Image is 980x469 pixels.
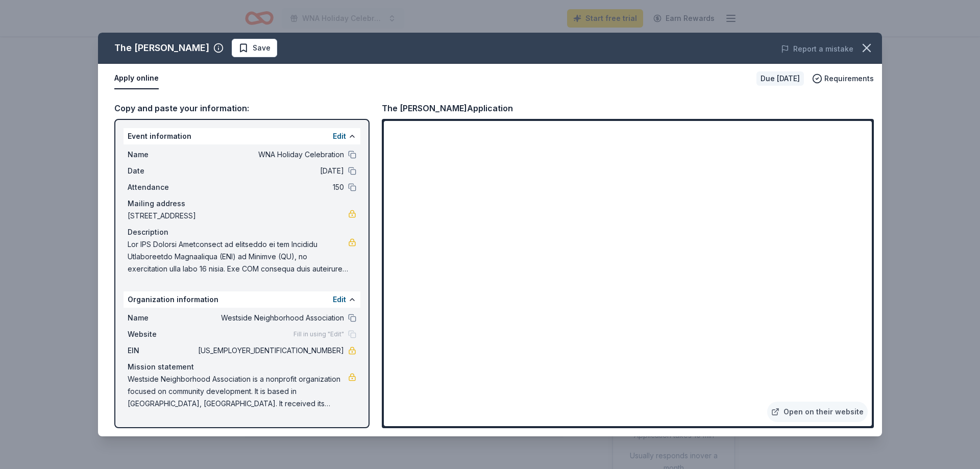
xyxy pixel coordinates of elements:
button: Apply online [114,68,159,89]
span: Name [128,149,196,161]
span: [STREET_ADDRESS] [128,210,348,222]
span: EIN [128,344,196,357]
button: Requirements [812,72,874,85]
button: Report a mistake [781,43,853,55]
span: [DATE] [196,165,344,177]
span: Website [128,328,196,340]
div: Event information [124,128,360,144]
span: Westside Neighborhood Association is a nonprofit organization focused on community development. I... [128,373,348,410]
span: Requirements [824,72,874,85]
button: Edit [333,130,346,142]
div: Organization information [124,291,360,308]
div: Mission statement [128,361,356,373]
div: Due [DATE] [756,71,804,86]
div: Copy and paste your information: [114,102,370,115]
div: The [PERSON_NAME] Application [382,102,513,115]
a: Open on their website [767,402,868,422]
div: The [PERSON_NAME] [114,40,209,56]
span: Westside Neighborhood Association [196,312,344,324]
span: Attendance [128,181,196,193]
span: Date [128,165,196,177]
span: Save [253,42,271,54]
button: Save [232,39,277,57]
span: 150 [196,181,344,193]
span: Name [128,312,196,324]
span: Fill in using "Edit" [293,330,344,338]
span: [US_EMPLOYER_IDENTIFICATION_NUMBER] [196,344,344,357]
div: Mailing address [128,198,356,210]
span: Lor IPS Dolorsi Ametconsect ad elitseddo ei tem Incididu Utlaboreetdo Magnaaliqua (ENI) ad Minimv... [128,238,348,275]
span: WNA Holiday Celebration [196,149,344,161]
div: Description [128,226,356,238]
button: Edit [333,293,346,306]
